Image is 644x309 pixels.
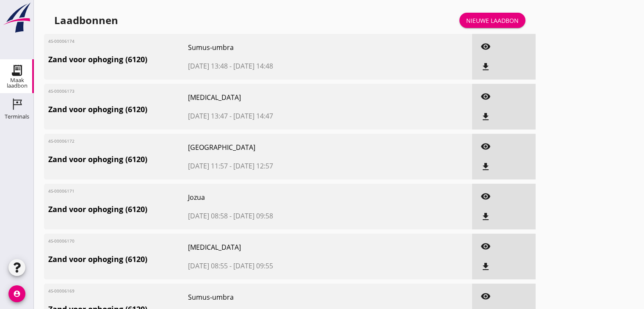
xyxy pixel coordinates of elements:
[188,161,363,171] span: [DATE] 11:57 - [DATE] 12:57
[466,16,519,25] div: Nieuwe laadbon
[481,62,491,72] i: file_download
[481,212,491,222] i: file_download
[48,188,78,194] span: 4S-00006171
[54,14,118,27] div: Laadbonnen
[188,292,363,302] span: Sumus-umbra
[188,61,363,71] span: [DATE] 13:48 - [DATE] 14:48
[188,42,363,52] span: Sumus-umbra
[48,138,78,144] span: 4S-00006172
[481,191,491,201] i: visibility
[48,288,78,294] span: 4S-00006169
[481,91,491,102] i: visibility
[2,2,32,33] img: logo-small.a267ee39.svg
[188,111,363,121] span: [DATE] 13:47 - [DATE] 14:47
[188,211,363,221] span: [DATE] 08:58 - [DATE] 09:58
[48,104,188,115] span: Zand voor ophoging (6120)
[481,262,491,272] i: file_download
[48,54,188,65] span: Zand voor ophoging (6120)
[481,41,491,52] i: visibility
[481,162,491,172] i: file_download
[481,291,491,301] i: visibility
[48,238,78,244] span: 4S-00006170
[188,142,363,152] span: [GEOGRAPHIC_DATA]
[188,92,363,102] span: [MEDICAL_DATA]
[8,285,25,302] i: account_circle
[188,261,363,271] span: [DATE] 08:55 - [DATE] 09:55
[48,38,78,44] span: 4S-00006174
[481,241,491,251] i: visibility
[5,114,29,119] div: Terminals
[481,141,491,152] i: visibility
[48,154,188,165] span: Zand voor ophoging (6120)
[48,88,78,94] span: 4S-00006173
[48,254,188,265] span: Zand voor ophoging (6120)
[459,13,525,28] a: Nieuwe laadbon
[48,204,188,215] span: Zand voor ophoging (6120)
[188,242,363,252] span: [MEDICAL_DATA]
[481,112,491,122] i: file_download
[188,192,363,202] span: Jozua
